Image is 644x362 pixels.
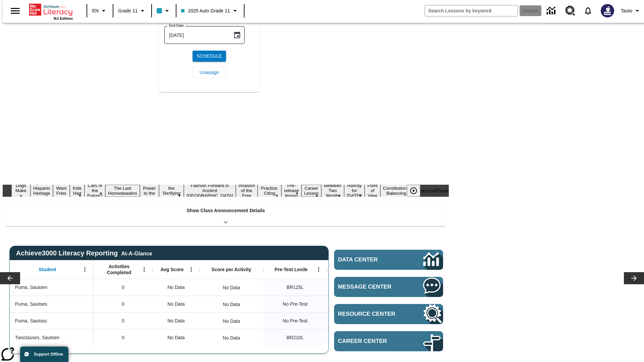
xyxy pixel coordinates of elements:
span: Message Center [338,284,403,290]
a: Resource Center, Will open in new tab [334,304,443,324]
button: Open Menu [314,264,324,275]
button: Slide 6 The Last Homesteaders [105,185,140,197]
input: search field [425,5,518,16]
span: EN [92,7,99,14]
div: No Data, Puma, Sautoss [153,312,200,329]
div: Show Class Announcement Details [6,203,445,226]
span: No Data [164,281,188,294]
body: Maximum 600 characters Press Escape to exit toolbar Press Alt + F10 to reach toolbar [3,5,98,11]
button: Slide 3 Do You Want Fries With That? [53,175,70,207]
span: Tauto [621,7,632,14]
button: Language: EN, Select a language [89,5,111,17]
span: Puma, Sautoen [15,284,48,291]
div: Home [29,2,73,20]
span: Achieve3000 Literacy Reporting [16,249,152,257]
a: Data Center [543,2,561,20]
span: Data Center [338,256,401,263]
button: Slide 10 The Invasion of the Free CD [236,177,258,204]
span: Avg Score [160,266,183,273]
button: Support Offline [20,347,68,362]
span: Pre-Test Lexile [275,266,308,273]
button: Choose date, selected date is Sep 15, 2025 [230,28,244,42]
span: NJ Edition [54,16,73,20]
a: Career Center [334,331,443,351]
div: 0, Puma, Sautoes [94,296,153,312]
span: Beginning reader 210 Lexile, Twoclasses, Sautoen [287,334,304,341]
button: Profile/Settings [618,5,644,17]
div: 0, Puma, Sautoss [94,312,153,329]
div: At-A-Glance [121,249,152,257]
a: Resource Center, Will open in new tab [561,2,579,20]
button: Slide 12 Pre-release lesson [281,182,302,199]
p: Show Class Announcement Details [186,207,265,214]
span: 0 [122,334,124,341]
a: Message Center [334,277,443,297]
button: Slide 8 Attack of the Terrifying Tomatoes [159,180,184,202]
div: No Data, Puma, Sautoes [219,298,243,311]
div: No Data, Puma, Sautoen [219,281,243,294]
button: Open Menu [80,264,90,275]
span: Grade 11 [118,7,138,14]
button: Select a new avatar [597,2,618,19]
span: Student [39,266,56,273]
button: Open Menu [186,264,196,275]
button: Slide 7 Solar Power to the People [140,180,159,202]
button: Slide 2 ¡Viva Hispanic Heritage Month! [31,180,53,202]
label: End Date [169,23,184,28]
button: Unassign [193,67,226,78]
button: Open side menu [5,1,25,21]
span: No Data [164,297,188,311]
button: Slide 17 The Constitution's Balancing Act [380,180,413,202]
span: 0 [122,317,124,324]
button: Slide 14 Between Two Worlds [321,182,344,199]
button: Slide 16 Point of View [365,182,380,199]
button: Slide 13 Career Lesson [302,185,321,197]
button: Slide 5 Cars of the Future? [85,182,105,199]
span: No Pre-Test, Puma, Sautoss [283,317,308,324]
span: Puma, Sautoes [15,301,47,308]
span: Score per Activity [212,266,252,273]
span: Schedule [197,53,222,60]
div: No Data, Twoclasses, Sautoen [153,329,200,346]
button: Play [407,185,420,197]
span: 0 [122,284,124,291]
div: No Data, Puma, Sautoes [153,296,200,312]
span: 0 [122,301,124,308]
button: Slide 11 Mixed Practice: Citing Evidence [258,180,281,202]
button: Slide 4 Dirty Jobs Kids Had To Do [70,175,85,207]
span: Resource Center [338,311,403,317]
button: Open Menu [139,264,149,275]
span: No Data [164,314,188,328]
span: No Data [164,331,188,345]
button: Class color is light blue. Change class color [154,5,174,17]
div: No Data, Puma, Sautoss [219,314,243,328]
div: 0, Twoclasses, Sautoen [94,329,153,346]
span: Twoclasses, Sautoen [15,334,59,341]
div: 0, Puma, Sautoen [94,279,153,296]
button: Grade: Grade 11, Select a grade [115,5,149,17]
span: Unassign [200,69,219,76]
span: Career Center [338,338,403,345]
span: Beginning reader 125 Lexile, Puma, Sautoen [287,284,304,291]
div: No Data, Twoclasses, Sautoen [219,331,243,345]
a: Notifications [579,2,597,19]
button: Class: 2025 Auto Grade 11, Select your class [178,5,241,17]
a: Home [29,3,73,16]
div: Play [407,185,427,197]
button: Slide 1 Diving Dogs Make a Splash [11,177,31,204]
button: Lesson carousel, Next [624,272,644,284]
div: No Data, Puma, Sautoen [153,279,200,296]
span: Activities Completed [97,263,141,276]
button: Slide 9 Fashion Forward in Ancient Rome [184,182,236,199]
div: heroCarouselPause [408,188,449,194]
a: Data Center [334,250,443,270]
span: Support Offline [34,352,63,357]
span: No Pre-Test, Puma, Sautoes [283,301,308,308]
img: Avatar [601,4,614,17]
span: Puma, Sautoss [15,317,47,324]
button: Schedule [193,51,226,62]
input: MMMM-DD-YYYY [164,26,228,44]
span: 2025 Auto Grade 11 [181,7,230,14]
button: Slide 15 Hooray for Constitution Day! [344,182,365,199]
